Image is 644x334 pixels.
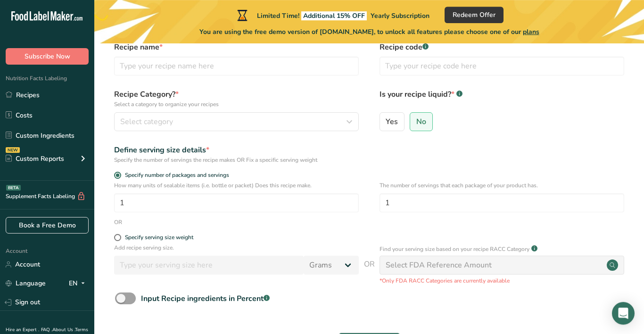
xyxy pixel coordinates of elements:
span: Select category [120,116,173,127]
span: plans [523,27,539,36]
div: Define serving size details [114,144,359,156]
span: No [416,117,426,126]
button: Redeem Offer [445,7,504,23]
input: Type your recipe code here [380,57,624,75]
label: Recipe Category? [114,89,359,109]
span: Redeem Offer [453,10,495,20]
label: Recipe code [380,42,624,53]
div: Specify the number of servings the recipe makes OR Fix a specific serving weight [114,156,359,164]
button: Subscribe Now [6,48,89,65]
div: EN [69,278,89,289]
a: Hire an Expert . [6,326,39,333]
p: How many units of sealable items (i.e. bottle or packet) Does this recipe make. [114,181,359,190]
p: *Only FDA RACC Categories are currently available [380,276,624,285]
div: Open Intercom Messenger [612,302,635,325]
div: BETA [6,185,21,191]
label: Is your recipe liquid? [380,89,624,109]
span: Subscribe Now [25,51,70,61]
div: Input Recipe ingredients in Percent [141,293,270,304]
div: Custom Reports [6,154,64,164]
span: You are using the free demo version of [DOMAIN_NAME], to unlock all features please choose one of... [199,27,539,37]
input: Type your recipe name here [114,57,359,75]
label: Recipe name [114,42,359,53]
p: Select a category to organize your recipes [114,100,359,109]
p: The number of servings that each package of your product has. [380,181,624,190]
div: OR [114,218,122,226]
div: Select FDA Reference Amount [386,259,492,271]
span: OR [364,259,375,285]
p: Add recipe serving size. [114,243,359,252]
div: NEW [6,147,20,153]
button: Select category [114,112,359,131]
p: Find your serving size based on your recipe RACC Category [380,245,529,253]
span: Yes [386,117,398,126]
a: Book a Free Demo [6,217,89,234]
div: Limited Time! [235,9,429,21]
a: Language [6,275,46,292]
a: FAQ . [41,326,52,333]
input: Type your serving size here [114,256,304,275]
span: Yearly Subscription [371,11,429,20]
a: About Us . [52,326,75,333]
div: Specify serving size weight [125,234,193,241]
span: Additional 15% OFF [301,11,367,20]
span: Specify number of packages and servings [121,172,229,179]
